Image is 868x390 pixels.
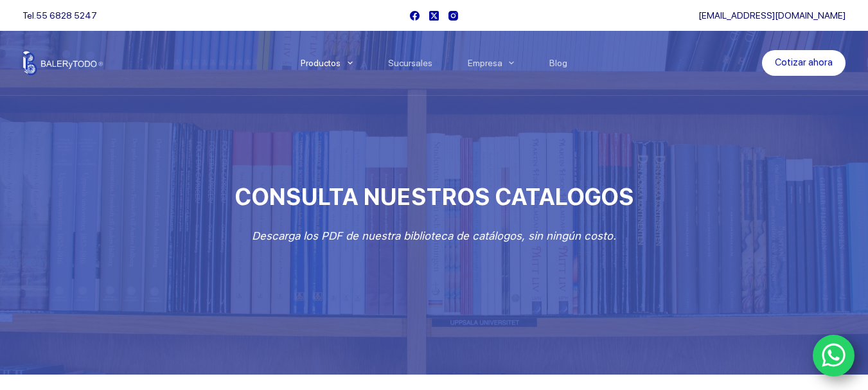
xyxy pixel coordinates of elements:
nav: Menu Principal [283,31,585,95]
em: Descarga los PDF de nuestra biblioteca de catálogos, sin ningún costo. [252,229,616,242]
a: [EMAIL_ADDRESS][DOMAIN_NAME] [698,10,846,21]
img: Balerytodo [22,51,103,75]
a: 55 6828 5247 [36,10,97,21]
a: Instagram [448,11,458,21]
span: Tel. [22,10,97,21]
a: X (Twitter) [429,11,439,21]
a: Cotizar ahora [762,50,846,76]
span: CONSULTA NUESTROS CATALOGOS [235,183,633,211]
a: Facebook [410,11,420,21]
a: WhatsApp [813,335,855,377]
